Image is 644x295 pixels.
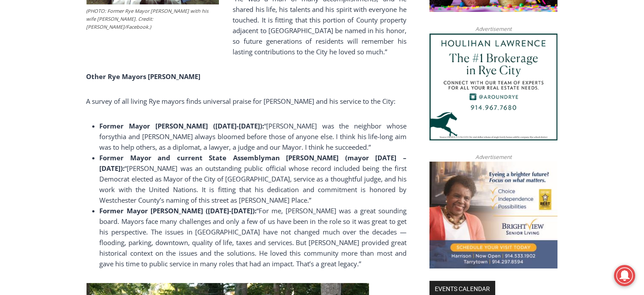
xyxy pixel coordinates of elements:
div: "[PERSON_NAME] and I covered the [DATE] Parade, which was a really eye opening experience as I ha... [223,0,417,86]
b: Former Mayor [PERSON_NAME] ([DATE]-[DATE]): [100,206,256,215]
span: A survey of all living Rye mayors finds universal praise for [PERSON_NAME] and his service to the... [87,97,396,106]
span: “[PERSON_NAME] was the neighbor whose forsythia and [PERSON_NAME] always bloomed before those of ... [100,121,407,151]
span: “[PERSON_NAME] was an outstanding public official whose record included being the first Democrat ... [100,164,407,204]
span: Advertisement [467,153,520,161]
div: 3 [92,75,96,83]
div: 6 [103,75,107,83]
b: Other Rye Mayors [PERSON_NAME] [87,72,201,81]
a: [PERSON_NAME] Read Sanctuary Fall Fest: [DATE] [0,88,128,110]
img: Houlihan Lawrence The #1 Brokerage in Rye City [429,34,557,140]
figcaption: (PHOTO: Former Rye Mayor [PERSON_NAME] with his wife [PERSON_NAME]. Credit: [PERSON_NAME]/Facebook.) [87,7,219,30]
b: Former Mayor [PERSON_NAME] ([DATE]-[DATE]): [100,121,264,130]
a: Intern @ [DOMAIN_NAME] [212,86,428,110]
span: Intern @ [DOMAIN_NAME] [231,88,409,108]
h4: [PERSON_NAME] Read Sanctuary Fall Fest: [DATE] [7,89,113,109]
div: / [98,75,101,83]
span: Advertisement [467,25,520,33]
b: Former Mayor and current State Assemblyman [PERSON_NAME] (mayor [DATE] – [DATE]): [100,153,407,173]
div: Face Painting [92,26,123,72]
img: Brightview Senior Living [429,162,557,269]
